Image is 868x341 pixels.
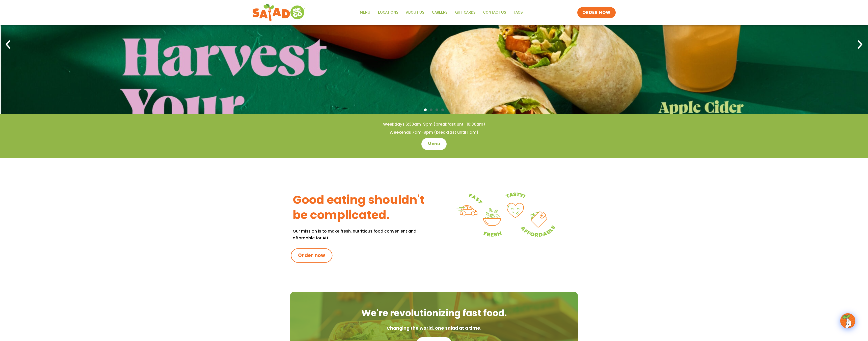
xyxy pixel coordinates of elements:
h2: We're revolutionizing fast food. [295,307,573,320]
span: Go to slide 1 [424,108,427,111]
nav: Menu [356,7,527,18]
a: FAQs [510,7,527,18]
a: Menu [421,138,446,150]
span: Go to slide 3 [436,108,438,111]
span: Order now [298,252,325,259]
a: ORDER NOW [577,7,616,18]
a: GIFT CARDS [451,7,479,18]
div: Previous slide [3,39,14,50]
div: Next slide [854,39,865,50]
a: About Us [402,7,428,18]
h4: Weekends 7am-9pm (breakfast until 11am) [10,130,858,135]
a: Contact Us [479,7,510,18]
img: wpChatIcon [841,314,855,328]
span: Go to slide 2 [430,108,432,111]
img: new-SAG-logo-768×292 [252,3,306,23]
p: Changing the world, one salad at a time. [295,325,573,332]
span: Go to slide 4 [441,108,444,111]
a: Order now [291,248,332,263]
h4: Weekdays 6:30am-9pm (breakfast until 10:30am) [10,122,858,127]
span: ORDER NOW [582,10,611,16]
p: Our mission is to make fresh, nutritious food convenient and affordable for ALL. [293,228,434,241]
h3: Good eating shouldn't be complicated. [293,192,434,223]
a: Locations [374,7,402,18]
a: Careers [428,7,451,18]
a: Menu [356,7,374,18]
span: Menu [427,141,440,147]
